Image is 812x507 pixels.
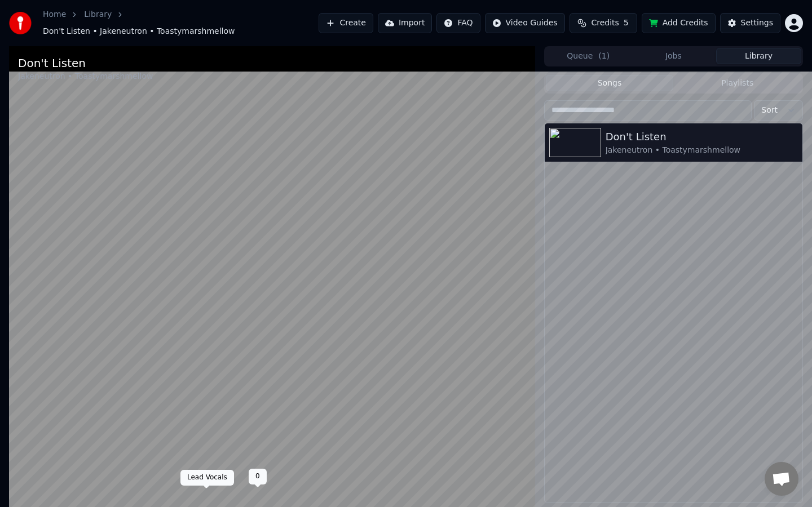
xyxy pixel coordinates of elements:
[319,13,373,33] button: Create
[546,75,674,91] button: Songs
[591,17,619,29] span: Credits
[765,462,798,496] div: Open chat
[673,75,801,91] button: Playlists
[249,469,267,484] div: 0
[43,9,66,20] a: Home
[84,9,112,20] a: Library
[606,129,798,145] div: Don't Listen
[378,13,432,33] button: Import
[598,51,610,62] span: ( 1 )
[716,48,801,64] button: Library
[642,13,716,33] button: Add Credits
[606,145,798,156] div: Jakeneutron • Toastymarshmellow
[43,9,319,37] nav: breadcrumb
[485,13,565,33] button: Video Guides
[9,12,32,34] img: youka
[720,13,780,33] button: Settings
[741,17,773,29] div: Settings
[180,470,234,486] div: Lead Vocals
[43,26,235,37] span: Don't Listen • Jakeneutron • Toastymarshmellow
[436,13,480,33] button: FAQ
[18,55,153,71] div: Don't Listen
[570,13,637,33] button: Credits5
[18,71,153,82] div: Jakeneutron • Toastymarshmellow
[631,48,716,64] button: Jobs
[761,105,778,116] span: Sort
[546,48,631,64] button: Queue
[624,17,629,29] span: 5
